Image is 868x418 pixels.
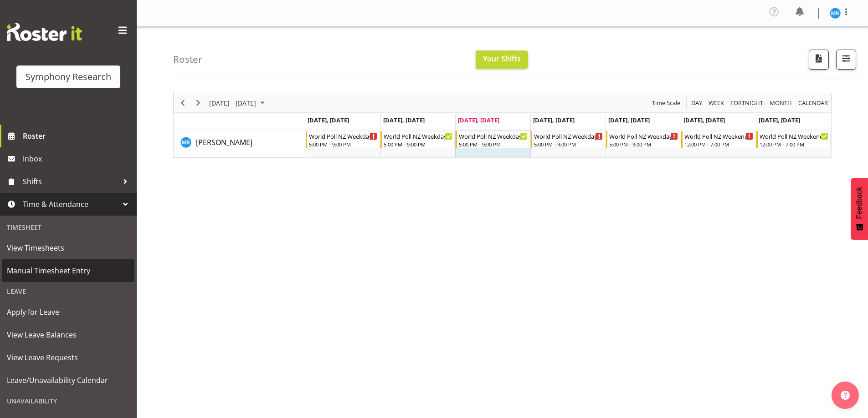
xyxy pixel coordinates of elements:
[23,197,118,211] span: Time & Attendance
[2,392,134,410] div: Unavailability
[306,131,380,148] div: Michael Robinson"s event - World Poll NZ Weekdays Begin From Monday, September 1, 2025 at 5:00:00...
[855,187,863,219] span: Feedback
[2,369,134,392] a: Leave/Unavailability Calendar
[797,97,829,109] span: calendar
[684,131,753,141] div: World Poll NZ Weekends
[458,116,499,124] span: [DATE], [DATE]
[2,323,134,346] a: View Leave Balances
[309,131,378,141] div: World Poll NZ Weekdays
[459,131,528,141] div: World Poll NZ Weekdays
[23,175,118,188] span: Shifts
[2,259,134,282] a: Manual Timesheet Entry
[7,241,130,255] span: View Timesheets
[533,116,575,124] span: [DATE], [DATE]
[708,97,725,109] span: Week
[609,141,678,148] div: 5:00 PM - 9:00 PM
[7,351,130,364] span: View Leave Requests
[309,141,378,148] div: 5:00 PM - 9:00 PM
[26,70,111,84] div: Symphony Research
[196,137,252,147] span: [PERSON_NAME]
[683,116,725,124] span: [DATE], [DATE]
[608,116,650,124] span: [DATE], [DATE]
[173,54,202,65] h4: Roster
[192,97,205,109] button: Next
[305,130,831,157] table: Timeline Week of September 3, 2025
[174,130,305,157] td: Michael Robinson resource
[2,282,134,301] div: Leave
[196,137,252,148] a: [PERSON_NAME]
[384,131,452,141] div: World Poll NZ Weekdays
[841,391,850,400] img: help-xxl-2.png
[684,141,753,148] div: 12:00 PM - 7:00 PM
[690,97,704,109] button: Timeline Day
[768,97,794,109] button: Timeline Month
[769,97,793,109] span: Month
[175,93,190,112] div: Previous
[836,50,856,70] button: Filter Shifts
[534,131,603,141] div: World Poll NZ Weekdays
[459,141,528,148] div: 5:00 PM - 9:00 PM
[190,93,206,112] div: Next
[7,264,130,277] span: Manual Timesheet Entry
[651,97,682,109] button: Time Scale
[729,97,764,109] span: Fortnight
[759,116,800,124] span: [DATE], [DATE]
[760,131,828,141] div: World Poll NZ Weekends
[531,131,605,148] div: Michael Robinson"s event - World Poll NZ Weekdays Begin From Thursday, September 4, 2025 at 5:00:...
[483,54,521,64] span: Your Shifts
[2,237,134,259] a: View Timesheets
[173,93,832,158] div: Timeline Week of September 3, 2025
[308,116,349,124] span: [DATE], [DATE]
[651,97,681,109] span: Time Scale
[851,178,868,240] button: Feedback - Show survey
[2,346,134,369] a: View Leave Requests
[606,131,680,148] div: Michael Robinson"s event - World Poll NZ Weekdays Begin From Friday, September 5, 2025 at 5:00:00...
[690,97,703,109] span: Day
[760,141,828,148] div: 12:00 PM - 7:00 PM
[729,97,765,109] button: Fortnight
[830,8,841,19] img: michael-robinson11856.jpg
[7,328,130,342] span: View Leave Balances
[380,131,455,148] div: Michael Robinson"s event - World Poll NZ Weekdays Begin From Tuesday, September 2, 2025 at 5:00:0...
[2,301,134,323] a: Apply for Leave
[208,97,257,109] span: [DATE] - [DATE]
[383,116,425,124] span: [DATE], [DATE]
[609,131,678,141] div: World Poll NZ Weekdays
[797,97,830,109] button: Month
[756,131,831,148] div: Michael Robinson"s event - World Poll NZ Weekends Begin From Sunday, September 7, 2025 at 12:00:0...
[476,50,528,69] button: Your Shifts
[177,97,189,109] button: Previous
[707,97,726,109] button: Timeline Week
[384,141,452,148] div: 5:00 PM - 9:00 PM
[7,23,82,41] img: Rosterit website logo
[809,50,829,70] button: Download a PDF of the roster according to the set date range.
[534,141,603,148] div: 5:00 PM - 9:00 PM
[208,97,269,109] button: September 01 - 07, 2025
[2,218,134,237] div: Timesheet
[7,305,130,319] span: Apply for Leave
[681,131,755,148] div: Michael Robinson"s event - World Poll NZ Weekends Begin From Saturday, September 6, 2025 at 12:00...
[456,131,530,148] div: Michael Robinson"s event - World Poll NZ Weekdays Begin From Wednesday, September 3, 2025 at 5:00...
[23,129,132,143] span: Roster
[23,152,132,166] span: Inbox
[7,373,130,387] span: Leave/Unavailability Calendar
